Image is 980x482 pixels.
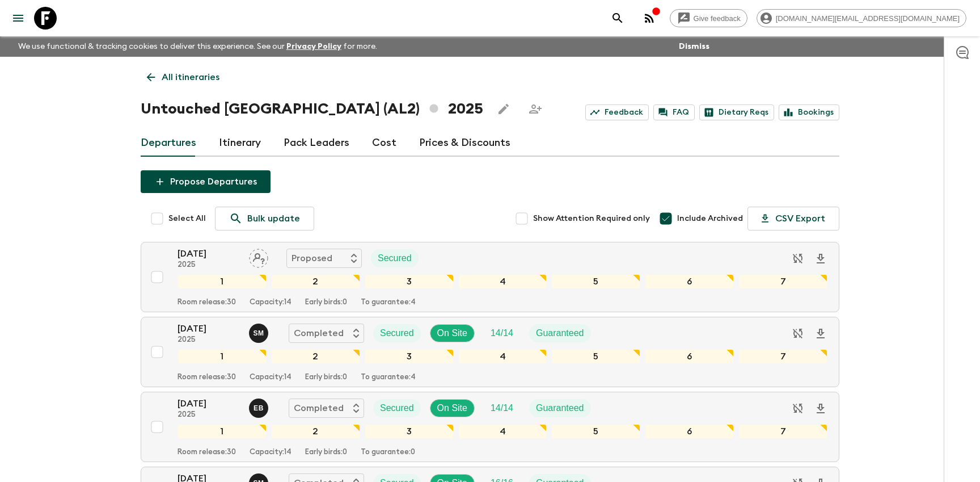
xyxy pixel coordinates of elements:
p: Room release: 30 [178,298,236,307]
div: 2 [271,274,360,289]
p: Capacity: 14 [250,298,292,307]
div: 6 [645,424,734,439]
div: 3 [365,424,454,439]
div: 3 [365,274,454,289]
a: Privacy Policy [286,43,341,51]
button: [DATE]2025Spiro MishaxhiuCompletedSecuredOn SiteTrip FillGuaranteed1234567Room release:30Capacity... [141,317,839,387]
span: Show Attention Required only [533,213,650,224]
svg: Download Onboarding [814,402,827,416]
p: Completed [294,326,344,340]
p: To guarantee: 0 [361,448,415,457]
p: Completed [294,401,344,415]
button: Edit this itinerary [492,98,515,120]
a: Prices & Discounts [419,129,510,157]
div: 1 [178,274,267,289]
div: On Site [430,324,475,342]
p: Bulk update [247,212,300,225]
p: Capacity: 14 [250,448,292,457]
div: Secured [371,249,419,267]
div: 3 [365,349,454,364]
p: Early birds: 0 [305,448,347,457]
div: 4 [458,349,547,364]
div: [DOMAIN_NAME][EMAIL_ADDRESS][DOMAIN_NAME] [757,9,966,27]
a: Pack Leaders [284,129,349,157]
div: Trip Fill [484,399,520,417]
div: 6 [645,274,734,289]
div: 7 [738,424,827,439]
span: Spiro Mishaxhiu [249,327,271,336]
div: 5 [551,274,640,289]
div: Secured [373,399,421,417]
p: 2025 [178,336,240,345]
p: We use functional & tracking cookies to deliver this experience. See our for more. [14,36,382,57]
p: [DATE] [178,397,240,410]
div: Secured [373,324,421,342]
div: 6 [645,349,734,364]
button: [DATE]2025Erild BallaCompletedSecuredOn SiteTrip FillGuaranteed1234567Room release:30Capacity:14E... [141,392,839,462]
div: 1 [178,424,267,439]
a: Departures [141,129,196,157]
a: All itineraries [141,66,226,89]
span: [DOMAIN_NAME][EMAIL_ADDRESS][DOMAIN_NAME] [770,14,966,23]
div: On Site [430,399,475,417]
button: menu [7,7,29,30]
div: 5 [551,349,640,364]
button: Propose Departures [141,170,271,193]
div: 4 [458,424,547,439]
svg: Download Onboarding [814,252,827,266]
p: Early birds: 0 [305,373,347,382]
a: Give feedback [670,9,747,27]
a: Bulk update [215,207,314,230]
p: Capacity: 14 [250,373,292,382]
p: 14 / 14 [491,401,513,415]
p: Secured [378,252,412,265]
p: 14 / 14 [491,326,513,340]
a: FAQ [653,104,695,120]
p: [DATE] [178,322,240,336]
p: Room release: 30 [178,373,236,382]
p: On Site [437,326,467,340]
svg: Sync disabled - Archived departures are not synced [791,326,805,340]
p: On Site [437,401,467,415]
p: [DATE] [178,247,240,261]
p: To guarantee: 4 [361,298,416,307]
button: search adventures [606,7,629,30]
p: Room release: 30 [178,448,236,457]
p: All itineraries [162,70,219,84]
p: To guarantee: 4 [361,373,416,382]
a: Itinerary [219,129,261,157]
span: Assign pack leader [249,252,268,261]
svg: Sync disabled - Archived departures are not synced [791,252,805,265]
span: Give feedback [687,14,747,23]
span: Include Archived [677,213,743,224]
button: Dismiss [676,39,712,55]
p: 2025 [178,410,240,420]
div: 7 [738,349,827,364]
a: Bookings [779,104,839,120]
button: [DATE]2025Assign pack leaderProposedSecured1234567Room release:30Capacity:14Early birds:0To guara... [141,242,839,312]
p: Secured [380,401,414,415]
button: CSV Export [747,207,839,230]
div: 2 [271,424,360,439]
h1: Untouched [GEOGRAPHIC_DATA] (AL2) 2025 [141,98,483,120]
div: 5 [551,424,640,439]
p: Guaranteed [536,401,584,415]
p: 2025 [178,261,240,270]
svg: Sync disabled - Archived departures are not synced [791,401,805,415]
a: Feedback [585,104,649,120]
svg: Download Onboarding [814,327,827,341]
span: Share this itinerary [524,98,547,120]
p: Early birds: 0 [305,298,347,307]
div: 7 [738,274,827,289]
span: Erild Balla [249,402,271,411]
div: Trip Fill [484,324,520,342]
a: Cost [372,129,396,157]
p: Guaranteed [536,326,584,340]
a: Dietary Reqs [699,104,774,120]
span: Select All [168,213,206,224]
p: Secured [380,326,414,340]
p: Proposed [292,252,332,265]
div: 4 [458,274,547,289]
div: 1 [178,349,267,364]
div: 2 [271,349,360,364]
